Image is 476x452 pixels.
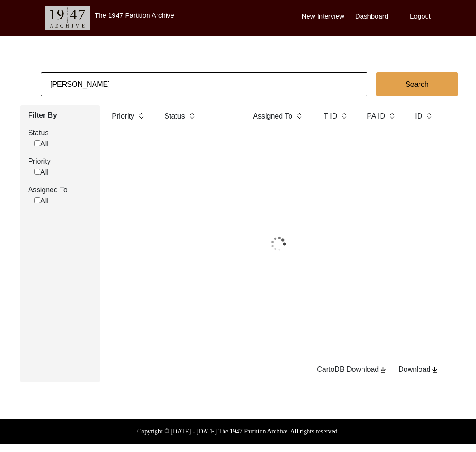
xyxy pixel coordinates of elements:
[34,197,40,203] input: All
[376,72,458,96] button: Search
[189,111,195,121] img: sort-button.png
[138,111,144,121] img: sort-button.png
[244,221,313,266] img: 1*9EBHIOzhE1XfMYoKz1JcsQ.gif
[34,167,48,178] label: All
[28,185,93,195] label: Assigned To
[415,111,422,122] label: ID
[379,366,387,374] img: download-button.png
[34,140,40,146] input: All
[398,364,439,375] div: Download
[389,111,395,121] img: sort-button.png
[164,111,185,122] label: Status
[41,72,367,96] input: Search...
[34,195,48,206] label: All
[137,427,339,436] label: Copyright © [DATE] - [DATE] The 1947 Partition Archive. All rights reserved.
[45,6,90,30] img: header-logo.png
[341,111,347,121] img: sort-button.png
[112,111,134,122] label: Priority
[95,11,174,19] label: The 1947 Partition Archive
[324,111,337,122] label: T ID
[28,156,93,167] label: Priority
[430,366,439,374] img: download-button.png
[302,11,344,22] label: New Interview
[28,128,93,138] label: Status
[317,364,387,375] div: CartoDB Download
[410,11,431,22] label: Logout
[355,11,388,22] label: Dashboard
[296,111,302,121] img: sort-button.png
[253,111,292,122] label: Assigned To
[367,111,385,122] label: PA ID
[34,138,48,149] label: All
[34,169,40,175] input: All
[28,110,93,121] label: Filter By
[426,111,432,121] img: sort-button.png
